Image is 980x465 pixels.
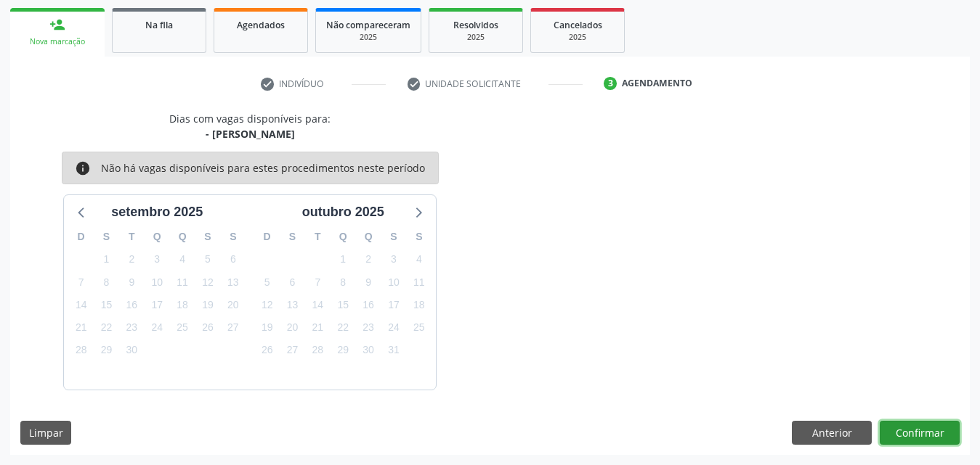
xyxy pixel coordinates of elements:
[541,32,614,43] div: 2025
[358,295,378,315] span: quinta-feira, 16 de outubro de 2025
[326,19,410,31] span: Não compareceram
[198,272,218,292] span: sexta-feira, 12 de setembro de 2025
[326,32,410,43] div: 2025
[333,272,353,292] span: quarta-feira, 8 de outubro de 2025
[105,202,208,222] div: setembro 2025
[622,77,692,90] div: Agendamento
[172,295,193,315] span: quinta-feira, 18 de setembro de 2025
[223,250,243,270] span: sábado, 6 de setembro de 2025
[356,226,381,248] div: Q
[358,340,378,361] span: quinta-feira, 30 de outubro de 2025
[305,226,331,248] div: T
[97,272,117,292] span: segunda-feira, 8 de setembro de 2025
[384,250,404,270] span: sexta-feira, 3 de outubro de 2025
[198,295,218,315] span: sexta-feira, 19 de setembro de 2025
[307,295,328,315] span: terça-feira, 14 de outubro de 2025
[71,295,92,315] span: domingo, 14 de setembro de 2025
[172,272,193,292] span: quinta-feira, 11 de setembro de 2025
[331,226,356,248] div: Q
[237,19,285,31] span: Agendados
[97,340,117,361] span: segunda-feira, 29 de setembro de 2025
[283,272,303,292] span: segunda-feira, 6 de outubro de 2025
[333,318,353,338] span: quarta-feira, 22 de outubro de 2025
[223,295,243,315] span: sábado, 20 de setembro de 2025
[147,318,167,338] span: quarta-feira, 24 de setembro de 2025
[119,226,145,248] div: T
[257,272,278,292] span: domingo, 5 de outubro de 2025
[198,318,218,338] span: sexta-feira, 26 de setembro de 2025
[381,226,407,248] div: S
[307,340,328,361] span: terça-feira, 28 de outubro de 2025
[145,19,173,31] span: Na fila
[257,318,278,338] span: domingo, 19 de outubro de 2025
[453,19,498,31] span: Resolvidos
[195,226,221,248] div: S
[71,272,92,292] span: domingo, 7 de setembro de 2025
[68,226,94,248] div: D
[121,272,142,292] span: terça-feira, 9 de setembro de 2025
[254,226,280,248] div: D
[147,250,167,270] span: quarta-feira, 3 de setembro de 2025
[554,19,602,31] span: Cancelados
[384,340,404,361] span: sexta-feira, 31 de outubro de 2025
[172,318,193,338] span: quinta-feira, 25 de setembro de 2025
[169,126,331,141] div: - [PERSON_NAME]
[406,226,432,248] div: S
[409,272,429,292] span: sábado, 11 de outubro de 2025
[333,340,353,361] span: quarta-feira, 29 de outubro de 2025
[880,421,960,445] button: Confirmar
[220,226,246,248] div: S
[257,295,278,315] span: domingo, 12 de outubro de 2025
[358,318,378,338] span: quinta-feira, 23 de outubro de 2025
[358,272,378,292] span: quinta-feira, 9 de outubro de 2025
[75,160,91,176] i: info
[71,340,92,361] span: domingo, 28 de setembro de 2025
[170,226,195,248] div: Q
[384,318,404,338] span: sexta-feira, 24 de outubro de 2025
[280,226,305,248] div: S
[172,250,193,270] span: quinta-feira, 4 de setembro de 2025
[97,318,117,338] span: segunda-feira, 22 de setembro de 2025
[145,226,170,248] div: Q
[283,318,303,338] span: segunda-feira, 20 de outubro de 2025
[169,111,331,141] div: Dias com vagas disponíveis para:
[257,340,278,361] span: domingo, 26 de outubro de 2025
[283,295,303,315] span: segunda-feira, 13 de outubro de 2025
[101,160,425,176] div: Não há vagas disponíveis para estes procedimentos neste período
[49,17,65,33] div: person_add
[333,295,353,315] span: quarta-feira, 15 de outubro de 2025
[333,250,353,270] span: quarta-feira, 1 de outubro de 2025
[440,32,512,43] div: 2025
[71,318,92,338] span: domingo, 21 de setembro de 2025
[94,226,119,248] div: S
[283,340,303,361] span: segunda-feira, 27 de outubro de 2025
[198,250,218,270] span: sexta-feira, 5 de setembro de 2025
[792,421,872,445] button: Anterior
[296,202,390,222] div: outubro 2025
[358,250,378,270] span: quinta-feira, 2 de outubro de 2025
[121,295,142,315] span: terça-feira, 16 de setembro de 2025
[147,272,167,292] span: quarta-feira, 10 de setembro de 2025
[223,318,243,338] span: sábado, 27 de setembro de 2025
[409,318,429,338] span: sábado, 25 de outubro de 2025
[20,36,94,47] div: Nova marcação
[97,295,117,315] span: segunda-feira, 15 de setembro de 2025
[384,295,404,315] span: sexta-feira, 17 de outubro de 2025
[604,77,617,90] div: 3
[384,272,404,292] span: sexta-feira, 10 de outubro de 2025
[409,295,429,315] span: sábado, 18 de outubro de 2025
[147,295,167,315] span: quarta-feira, 17 de setembro de 2025
[121,318,142,338] span: terça-feira, 23 de setembro de 2025
[409,250,429,270] span: sábado, 4 de outubro de 2025
[121,250,142,270] span: terça-feira, 2 de setembro de 2025
[121,340,142,361] span: terça-feira, 30 de setembro de 2025
[223,272,243,292] span: sábado, 13 de setembro de 2025
[97,250,117,270] span: segunda-feira, 1 de setembro de 2025
[307,272,328,292] span: terça-feira, 7 de outubro de 2025
[307,318,328,338] span: terça-feira, 21 de outubro de 2025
